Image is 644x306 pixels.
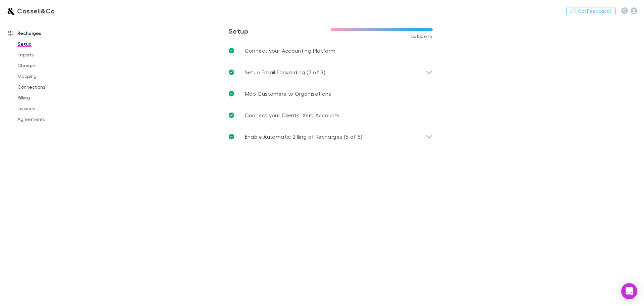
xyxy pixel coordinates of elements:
a: Setup [11,39,91,49]
p: Connect your Accounting Platform [245,47,336,55]
a: Connections [11,82,91,92]
a: Imports [11,49,91,60]
a: Map Customers to Organisations [223,83,438,104]
p: Setup Email Forwarding (3 of 3) [245,68,325,76]
div: Open Intercom Messenger [621,283,637,299]
p: Enable Automatic Billing of Recharges (5 of 5) [245,133,363,141]
p: Map Customers to Organisations [245,90,331,98]
div: Enable Automatic Billing of Recharges (5 of 5) [223,126,438,147]
a: Charges [11,60,91,71]
a: Connect your Clients’ Xero Accounts [223,104,438,126]
span: 5 of 5 done [411,34,433,39]
button: Got Feedback? [566,7,616,15]
p: Connect your Clients’ Xero Accounts [245,111,340,119]
a: Billing [11,92,91,103]
img: Cassell&Co's Logo [7,7,14,15]
h3: Setup [229,27,331,35]
a: Connect your Accounting Platform [223,40,438,61]
div: Setup Email Forwarding (3 of 3) [223,61,438,83]
a: Mapping [11,71,91,82]
h3: Cassell&Co [17,7,55,15]
a: Invoices [11,103,91,114]
a: Recharges [1,28,91,39]
a: Cassell&Co [3,3,59,19]
a: Agreements [11,114,91,125]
